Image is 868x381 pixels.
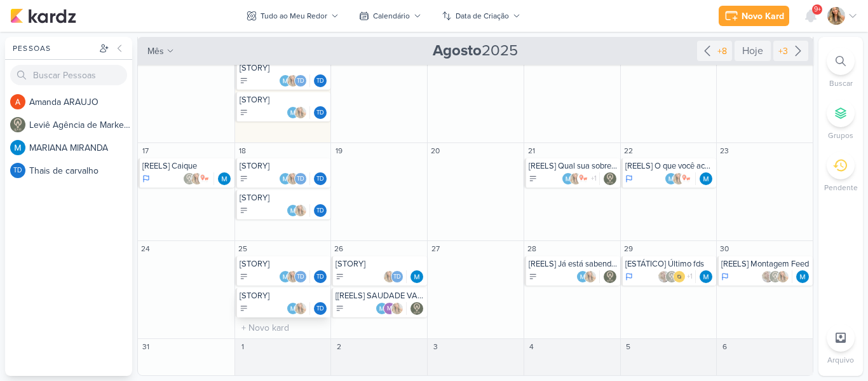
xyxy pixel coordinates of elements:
[429,340,442,353] div: 3
[383,270,407,283] div: Colaboradores: Yasmin Yumi, Thais de carvalho
[314,204,327,217] div: Thais de carvalho
[314,172,327,185] div: Thais de carvalho
[622,144,635,157] div: 22
[29,95,132,109] div: A m a n d a A R A U J O
[29,118,132,132] div: L e v i ê A g ê n c i a d e M a r k e t i n g D i g i t a l
[393,274,401,281] p: Td
[316,110,324,116] p: Td
[336,259,424,269] div: [STORY]
[279,74,292,87] img: MARIANA MIRANDA
[240,108,248,117] div: A Fazer
[604,172,616,185] img: Leviê Agência de Marketing Digital
[240,259,329,269] div: [STORY]
[240,304,248,313] div: A Fazer
[796,270,809,283] div: Responsável: MARIANA MIRANDA
[10,163,25,178] div: Thais de carvalho
[584,270,597,283] img: Yasmin Yumi
[829,78,853,89] p: Buscar
[387,306,392,312] p: m
[562,172,574,185] img: MARIANA MIRANDA
[314,106,327,119] div: Thais de carvalho
[776,270,789,283] img: Yasmin Yumi
[142,161,232,171] div: [REELS] Caique
[814,4,821,15] span: 9+
[376,302,388,315] img: MARIANA MIRANDA
[576,270,589,283] img: MARIANA MIRANDA
[332,144,345,157] div: 19
[316,274,324,281] p: Td
[410,302,423,315] img: Leviê Agência de Marketing Digital
[240,272,248,281] div: A Fazer
[526,242,538,255] div: 28
[658,270,696,283] div: Colaboradores: Sarah Violante, Leviê Agência de Marketing Digital, IDBOX - Agência de Design, Yas...
[658,270,670,283] img: Sarah Violante
[718,340,731,353] div: 6
[139,340,152,353] div: 31
[622,340,635,353] div: 5
[218,172,231,185] div: Responsável: MARIANA MIRANDA
[336,291,424,301] div: [[REELS] SAUDADE VAI BATER, MAS A GENTE TEM UM PLANO!
[332,340,345,353] div: 2
[761,270,774,283] img: Sarah Violante
[665,172,677,185] img: MARIANA MIRANDA
[10,94,25,109] img: Amanda ARAUJO
[742,10,784,23] div: Novo Kard
[769,270,782,283] img: Leviê Agência de Marketing Digital
[735,41,771,61] div: Hoje
[410,270,423,283] div: Responsável: MARIANA MIRANDA
[721,259,810,269] div: [REELS] Montagem Feed
[700,172,712,185] img: MARIANA MIRANDA
[279,74,310,87] div: Colaboradores: MARIANA MIRANDA, Yasmin Yumi, Thais de carvalho
[672,172,685,185] img: Yasmin Yumi
[391,302,403,315] img: Yasmin Yumi
[287,204,310,217] div: Colaboradores: MARIANA MIRANDA, Yasmin Yumi
[604,270,616,283] div: Responsável: Leviê Agência de Marketing Digital
[827,7,845,25] img: Yasmin Yumi
[718,144,731,157] div: 23
[818,47,863,89] li: Ctrl + F
[139,144,152,157] div: 17
[294,74,307,87] div: Thais de carvalho
[287,106,310,119] div: Colaboradores: MARIANA MIRANDA, Yasmin Yumi
[332,242,345,255] div: 26
[665,270,678,283] img: Leviê Agência de Marketing Digital
[700,270,712,283] img: MARIANA MIRANDA
[240,63,329,73] div: [STORY]
[673,270,686,283] img: IDBOX - Agência de Design
[240,95,329,105] div: [STORY]
[625,174,633,184] div: Em Andamento
[625,161,714,171] div: [REELS] O que você achou da sopa surpresa de hoje?
[240,193,329,203] div: [STORY]
[761,270,792,283] div: Colaboradores: Sarah Violante, Leviê Agência de Marketing Digital, Yasmin Yumi
[10,43,97,54] div: Pessoas
[700,270,712,283] div: Responsável: MARIANA MIRANDA
[383,302,396,315] div: mlegnaioli@gmail.com
[590,174,597,184] span: +1
[391,270,403,283] div: Thais de carvalho
[569,172,582,185] img: Yasmin Yumi
[429,242,442,255] div: 27
[236,242,249,255] div: 25
[665,172,696,185] div: Colaboradores: MARIANA MIRANDA, Yasmin Yumi, ow se liga
[294,172,307,185] div: Thais de carvalho
[719,6,789,26] button: Novo Kard
[824,182,858,193] p: Pendente
[827,354,854,366] p: Arquivo
[529,174,538,183] div: A Fazer
[314,204,327,217] div: Responsável: Thais de carvalho
[526,144,538,157] div: 21
[139,242,152,255] div: 24
[240,206,248,215] div: A Fazer
[314,74,327,87] div: Responsável: Thais de carvalho
[562,172,600,185] div: Colaboradores: MARIANA MIRANDA, Yasmin Yumi, ow se liga, Thais de carvalho
[680,172,693,185] img: ow se liga
[287,302,310,315] div: Colaboradores: MARIANA MIRANDA, Yasmin Yumi
[183,172,196,185] img: Leviê Agência de Marketing Digital
[142,174,150,184] div: Em Andamento
[316,306,324,312] p: Td
[297,176,304,183] p: Td
[336,304,344,313] div: A Fazer
[796,270,809,283] img: MARIANA MIRANDA
[10,65,127,85] input: Buscar Pessoas
[183,172,214,185] div: Colaboradores: Leviê Agência de Marketing Digital, Yasmin Yumi, ow se liga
